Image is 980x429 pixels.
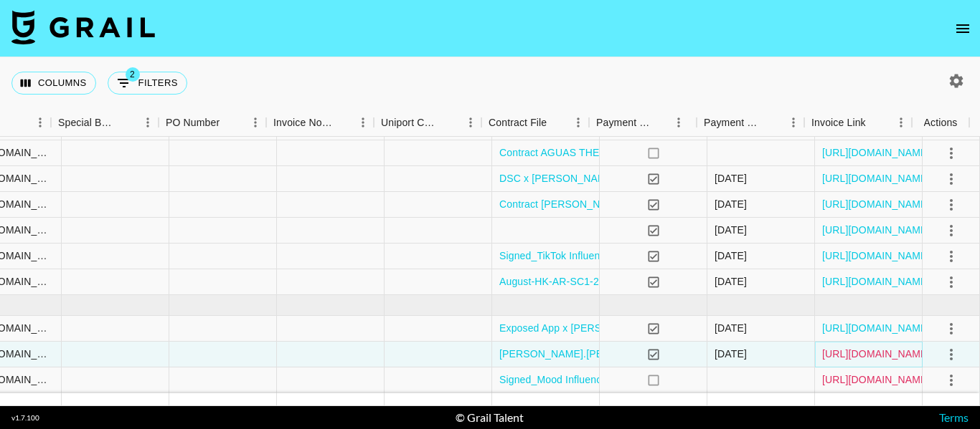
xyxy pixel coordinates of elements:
button: select merge strategy [939,193,963,217]
a: DSC x [PERSON_NAME].pdf [499,171,633,185]
div: 8/27/2025 [715,249,747,263]
div: Invoice Notes [266,109,374,137]
div: v 1.7.100 [11,413,39,423]
span: 2 [126,67,140,82]
button: Menu [567,112,589,133]
div: PO Number [166,109,220,137]
a: [URL][DOMAIN_NAME] [822,372,930,387]
button: Sort [547,112,567,132]
div: Contract File [481,109,589,137]
button: select merge strategy [939,342,963,367]
div: 8/29/2025 [715,197,747,211]
button: Menu [783,112,804,133]
button: Menu [137,112,159,133]
button: Menu [245,112,266,133]
div: Special Booking Type [58,109,117,137]
div: Uniport Contact Email [381,109,440,137]
button: Sort [332,112,352,132]
a: Contract AGUAS THE TEROR TRAIL x @royalkmpa-signed.pdf [499,145,788,160]
button: Menu [668,112,689,133]
button: Menu [352,112,374,133]
button: Menu [29,112,51,133]
a: [URL][DOMAIN_NAME] [822,197,930,211]
button: open drawer [948,14,977,43]
button: select merge strategy [939,317,963,341]
button: select merge strategy [939,218,963,243]
button: select merge strategy [939,270,963,294]
a: [URL][DOMAIN_NAME] [822,223,930,237]
a: [URL][DOMAIN_NAME] [822,274,930,289]
a: [URL][DOMAIN_NAME] [822,171,930,185]
div: Payment Sent Date [697,109,804,137]
button: Select columns [11,72,96,95]
a: [PERSON_NAME].[PERSON_NAME].161 X YAP FREELY-signed.pdf [499,347,814,361]
button: select merge strategy [939,141,963,165]
div: Actions [912,109,969,137]
div: Special Booking Type [51,109,159,137]
div: 8/15/2025 [715,171,747,185]
button: Sort [220,112,240,132]
a: [URL][DOMAIN_NAME] [822,321,930,335]
div: Actions [924,109,958,137]
button: select merge strategy [939,368,963,392]
a: Exposed App x [PERSON_NAME]-signed.pdf [499,321,705,335]
div: Payment Sent [596,109,652,137]
div: Invoice Link [804,109,912,137]
div: Uniport Contact Email [374,109,481,137]
a: Signed_Mood Influencer_Agreement_Final_Jacob_Cline.pdf [499,372,773,387]
div: 9/8/2025 [715,321,747,335]
a: [URL][DOMAIN_NAME] [822,249,930,263]
a: [URL][DOMAIN_NAME] [822,145,930,160]
button: Sort [763,112,783,132]
a: Signed_TikTok Influencer Collab_@stuffbypaolo_Photo Restoration.pdf [499,249,823,263]
a: August-HK-AR-SC1-20250701-1697 - [PERSON_NAME].pdf [499,274,776,289]
button: Menu [890,112,912,133]
a: Contract [PERSON_NAME] Aug-signed.pdf [499,197,697,211]
div: Contract File [489,109,547,137]
button: select merge strategy [939,167,963,191]
div: 8/26/2025 [715,223,747,237]
div: 9/3/2025 [715,274,747,289]
div: PO Number [159,109,266,137]
a: Terms [939,410,969,424]
button: Sort [652,112,672,132]
a: [URL][DOMAIN_NAME] [822,347,930,361]
div: Payment Sent Date [704,109,763,137]
div: © Grail Talent [456,410,524,425]
img: Grail Talent [11,10,155,44]
button: Menu [460,112,481,133]
div: 9/11/2025 [715,347,747,361]
button: Sort [866,112,886,132]
div: Invoice Notes [273,109,332,137]
div: Payment Sent [589,109,697,137]
button: select merge strategy [939,244,963,269]
button: Sort [440,112,460,132]
button: Sort [117,112,137,132]
button: Show filters [108,72,187,95]
div: Invoice Link [811,109,866,137]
